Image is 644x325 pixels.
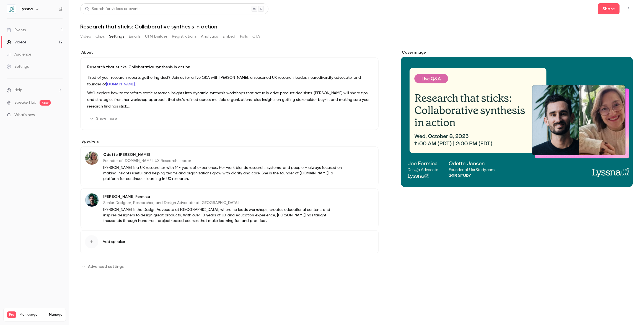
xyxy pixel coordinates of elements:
[87,90,372,110] p: We’ll explore how to transform static research insights into dynamic synthesis workshops that act...
[87,74,372,88] p: Tired of your research reports gathering dust? Join us for a live Q&A with [PERSON_NAME], a seaso...
[80,146,379,186] div: Odette JansenOdette [PERSON_NAME]Founder of [DOMAIN_NAME], UX Research Leader[PERSON_NAME] is a U...
[87,114,120,123] button: Show more
[103,165,343,182] p: [PERSON_NAME] is a UX researcher with 14+ years of experience. Her work blends research, systems,...
[80,50,379,55] label: About
[240,32,248,41] button: Polls
[80,23,633,30] h1: Research that sticks: Collaborative synthesis in action
[598,3,620,14] button: Share
[129,32,140,41] button: Emails
[80,262,379,271] section: Advanced settings
[7,27,26,33] div: Events
[7,40,26,45] div: Videos
[624,4,633,13] button: Top Bar Actions
[7,87,63,93] li: help-dropdown-opener
[40,100,51,106] span: new
[103,207,343,224] p: [PERSON_NAME] is the Design Advocate at [GEOGRAPHIC_DATA], where he leads workshops, creates educ...
[103,158,343,164] p: Founder of [DOMAIN_NAME], UX Research Leader
[103,200,343,206] p: Senior Designer, Researcher, and Design Advocate at [GEOGRAPHIC_DATA]
[20,313,46,317] span: Plan usage
[223,32,236,41] button: Embed
[88,264,124,269] span: Advanced settings
[80,230,379,253] button: Add speaker
[172,32,196,41] button: Registrations
[201,32,218,41] button: Analytics
[80,188,379,228] div: Joe Formica[PERSON_NAME] FormicaSenior Designer, Researcher, and Design Advocate at [GEOGRAPHIC_D...
[7,5,16,14] img: Lyssna
[56,113,63,118] iframe: Noticeable Trigger
[14,100,36,106] a: SpeakerHub
[7,311,16,318] span: Pro
[95,32,105,41] button: Clips
[103,239,125,245] span: Add speaker
[7,52,31,57] div: Audience
[14,87,22,93] span: Help
[85,151,99,165] img: Odette Jansen
[252,32,260,41] button: CTA
[401,50,633,187] section: Cover image
[87,64,372,70] p: Research that sticks: Collaborative synthesis in action
[109,32,124,41] button: Settings
[80,262,127,271] button: Advanced settings
[103,194,343,200] p: [PERSON_NAME] Formica
[103,152,343,158] p: Odette [PERSON_NAME]
[85,6,140,12] div: Search for videos or events
[80,139,379,144] label: Speakers
[7,64,29,69] div: Settings
[401,50,633,55] label: Cover image
[85,193,99,207] img: Joe Formica
[49,313,62,317] a: Manage
[106,82,135,86] a: [DOMAIN_NAME]
[14,112,35,118] span: What's new
[80,32,91,41] button: Video
[20,6,33,12] h6: Lyssna
[145,32,167,41] button: UTM builder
